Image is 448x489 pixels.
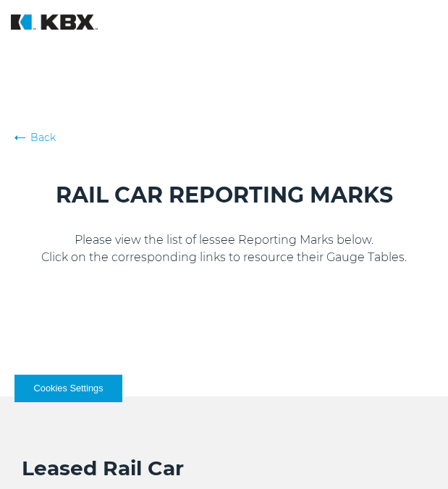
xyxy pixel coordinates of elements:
a: Back [14,130,434,145]
h1: RAIL CAR REPORTING MARKS [14,181,434,210]
h2: Leased Rail Car [22,454,426,482]
p: Please view the list of lessee Reporting Marks below. Click on the corresponding links to resourc... [14,231,434,266]
button: Cookies Settings [14,375,122,402]
img: KBX Logistics [11,14,98,30]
